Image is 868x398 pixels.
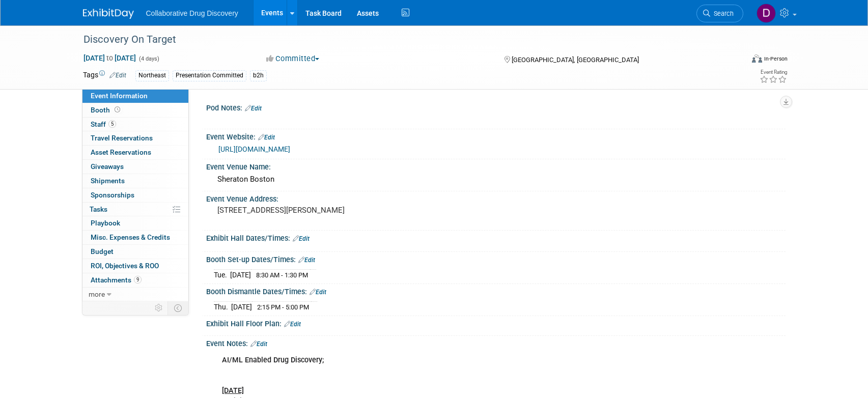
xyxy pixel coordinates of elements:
img: Daniel Castro [757,4,776,23]
span: (4 days) [138,55,159,62]
a: Tasks [82,203,188,216]
a: Staff5 [82,118,188,131]
a: Edit [310,289,326,296]
img: ExhibitDay [83,9,134,19]
div: Event Format [683,53,788,68]
a: Shipments [82,174,188,188]
div: Sheraton Boston [214,172,778,187]
span: ROI, Objectives & ROO [91,262,159,270]
span: to [105,54,115,62]
div: Booth Set-up Dates/Times: [206,252,786,265]
div: Discovery On Target [80,31,728,49]
a: Edit [293,235,310,242]
span: Attachments [91,276,142,284]
a: Asset Reservations [82,146,188,159]
span: Travel Reservations [91,134,153,142]
div: Presentation Committed [173,70,246,81]
td: [DATE] [230,269,251,280]
div: Northeast [135,70,169,81]
div: Booth Dismantle Dates/Times: [206,284,786,297]
a: Travel Reservations [82,131,188,145]
span: Event Information [91,92,148,100]
td: Thu. [214,301,231,312]
span: Playbook [91,219,120,227]
a: Sponsorships [82,188,188,202]
span: [DATE] [DATE] [83,53,136,63]
a: Edit [284,321,301,328]
span: 9 [134,276,142,283]
div: Event Notes: [206,336,786,349]
b: AI/ML Enabled Drug Discovery; [222,356,324,364]
td: Personalize Event Tab Strip [150,301,168,315]
span: 2:15 PM - 5:00 PM [257,303,309,311]
a: Edit [109,72,126,79]
a: Playbook [82,216,188,230]
div: Event Rating [760,70,787,75]
span: Sponsorships [91,191,134,199]
span: [GEOGRAPHIC_DATA], [GEOGRAPHIC_DATA] [512,56,639,64]
a: Misc. Expenses & Credits [82,231,188,244]
a: Booth [82,103,188,117]
span: Booth not reserved yet [113,106,122,113]
a: Attachments9 [82,273,188,287]
div: Exhibit Hall Floor Plan: [206,316,786,329]
div: b2h [250,70,267,81]
td: Tue. [214,269,230,280]
div: Event Venue Name: [206,159,786,172]
td: Tags [83,70,126,81]
span: Shipments [91,177,125,185]
a: Event Information [82,89,188,103]
a: ROI, Objectives & ROO [82,259,188,273]
span: Collaborative Drug Discovery [146,9,238,17]
div: Exhibit Hall Dates/Times: [206,231,786,244]
div: Pod Notes: [206,100,786,113]
span: Misc. Expenses & Credits [91,233,170,241]
div: In-Person [764,55,788,63]
a: Giveaways [82,160,188,174]
a: Budget [82,245,188,259]
a: Edit [250,340,267,348]
div: Event Venue Address: [206,191,786,204]
span: 8:30 AM - 1:30 PM [256,271,308,279]
img: Format-Inperson.png [752,54,762,63]
a: Edit [258,134,275,141]
span: Staff [91,120,116,128]
td: [DATE] [231,301,252,312]
button: Committed [263,53,323,64]
a: Edit [245,105,262,112]
a: Search [696,5,743,22]
span: Tasks [90,205,107,213]
td: Toggle Event Tabs [167,301,188,315]
pre: [STREET_ADDRESS][PERSON_NAME] [217,206,436,215]
span: Search [710,10,734,17]
span: 5 [108,120,116,128]
span: Asset Reservations [91,148,151,156]
span: more [89,290,105,298]
a: more [82,288,188,301]
a: [URL][DOMAIN_NAME] [218,145,290,153]
a: Edit [298,257,315,264]
div: Event Website: [206,129,786,143]
span: Giveaways [91,162,124,170]
u: [DATE] [222,386,244,395]
span: Budget [91,247,114,255]
span: Booth [91,106,122,114]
